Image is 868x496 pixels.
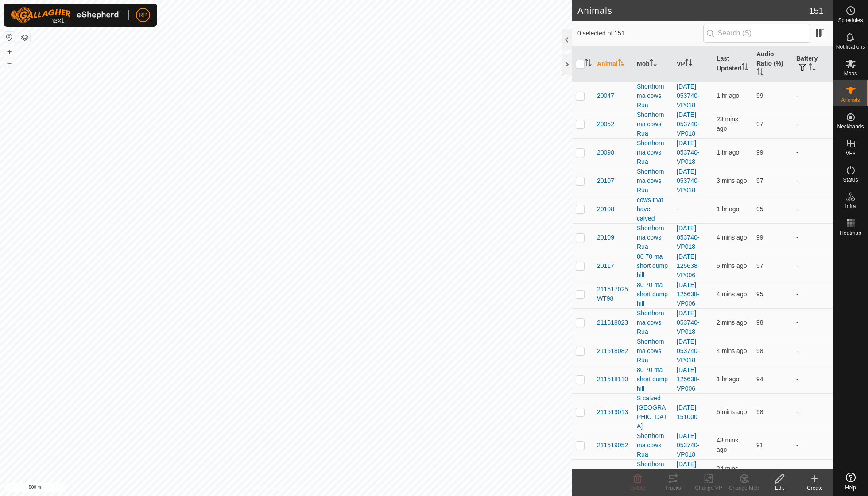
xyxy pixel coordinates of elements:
span: 211519052 [597,441,628,450]
input: Search (S) [703,24,810,43]
span: 8 Sep 2025 at 5:44 AM [717,465,738,481]
span: 8 Sep 2025 at 5:04 AM [717,92,739,99]
a: Privacy Policy [251,484,284,492]
span: 91 [756,442,763,449]
div: cows that have calved [637,195,670,223]
div: 80 70 ma short dump hill [637,365,670,393]
span: Infra [845,204,856,209]
p-sorticon: Activate to sort [618,60,625,67]
span: 94 [756,376,763,383]
div: Shorthorn ma cows Rua [637,224,670,252]
td: - [793,280,833,308]
span: 211518110 [597,375,628,384]
span: 20117 [597,261,614,271]
a: Contact Us [295,484,321,492]
span: Neckbands [837,124,864,129]
td: - [793,138,833,167]
td: - [793,308,833,337]
a: [DATE] 053740-VP018 [677,139,699,165]
span: 20109 [597,233,614,242]
h2: Animals [577,5,809,16]
span: Animals [841,97,860,103]
span: 8 Sep 2025 at 6:04 AM [717,177,747,184]
span: 99 [756,92,763,99]
span: 8 Sep 2025 at 5:45 AM [717,116,738,132]
a: [DATE] 151000 [677,404,697,420]
span: 211519082 [597,469,628,478]
button: + [4,46,15,57]
button: Map Layers [19,32,30,43]
span: 99 [756,149,763,156]
span: 8 Sep 2025 at 6:05 AM [717,319,747,326]
span: Mobs [844,71,857,76]
span: 8 Sep 2025 at 5:25 AM [717,437,738,453]
span: 8 Sep 2025 at 6:03 AM [717,262,747,269]
span: 97 [756,262,763,269]
a: [DATE] 053740-VP018 [677,338,699,364]
td: - [793,195,833,223]
p-sorticon: Activate to sort [809,65,816,72]
div: Shorthorn ma cows Rua [637,337,670,365]
div: Create [797,484,833,492]
a: [DATE] 053740-VP018 [677,225,699,250]
span: Delete [630,485,646,491]
div: Shorthorn ma cows Rua [637,82,670,110]
th: VP [673,46,713,82]
p-sorticon: Activate to sort [756,70,763,77]
td: - [793,223,833,252]
p-sorticon: Activate to sort [685,60,692,67]
div: 80 70 ma short dump hill [637,252,670,280]
span: 8 Sep 2025 at 4:45 AM [717,376,739,383]
span: Heatmap [840,230,861,236]
span: 95 [756,291,763,298]
span: 0 selected of 151 [577,29,703,38]
span: 97 [756,120,763,128]
span: VPs [845,151,855,156]
p-sorticon: Activate to sort [650,60,657,67]
div: Tracks [655,484,691,492]
th: Last Updated [713,46,753,82]
td: - [793,431,833,459]
td: - [793,110,833,138]
div: Shorthorn ma cows Rua [637,460,670,488]
div: Edit [762,484,797,492]
span: Schedules [838,18,863,23]
div: Shorthorn ma cows Rua [637,431,670,459]
td: - [793,167,833,195]
td: - [793,252,833,280]
span: 211517025WT98 [597,285,630,303]
a: [DATE] 053740-VP018 [677,83,699,108]
th: Audio Ratio (%) [753,46,793,82]
div: S calved [GEOGRAPHIC_DATA] [637,394,670,431]
td: - [793,337,833,365]
a: [DATE] 053740-VP018 [677,168,699,194]
span: Help [845,485,856,490]
td: - [793,81,833,110]
span: 99 [756,234,763,241]
span: 8 Sep 2025 at 6:04 AM [717,291,747,298]
button: Reset Map [4,32,15,43]
div: Change VP [691,484,726,492]
span: 20052 [597,120,614,129]
div: Shorthorn ma cows Rua [637,309,670,337]
span: Status [843,177,858,182]
span: 98 [756,347,763,354]
a: [DATE] 053740-VP018 [677,111,699,137]
span: 8 Sep 2025 at 6:04 AM [717,234,747,241]
div: 80 70 ma short dump hill [637,280,670,308]
span: 20098 [597,148,614,157]
td: - [793,365,833,393]
td: - [793,393,833,431]
a: [DATE] 125638-VP006 [677,281,699,307]
span: Notifications [836,44,865,50]
a: Help [833,469,868,494]
a: [DATE] 125638-VP006 [677,366,699,392]
span: 8 Sep 2025 at 6:03 AM [717,408,747,415]
span: 8 Sep 2025 at 5:04 AM [717,205,739,213]
span: 20108 [597,205,614,214]
app-display-virtual-paddock-transition: - [677,205,679,213]
div: Shorthorn ma cows Rua [637,110,670,138]
p-sorticon: Activate to sort [585,60,592,67]
span: RP [139,11,147,20]
span: 98 [756,408,763,415]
